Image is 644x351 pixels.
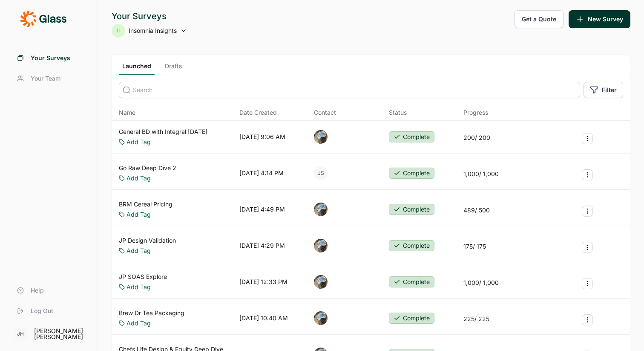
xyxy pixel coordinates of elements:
[314,311,328,325] img: ocn8z7iqvmiiaveqkfqd.png
[314,275,328,289] img: ocn8z7iqvmiiaveqkfqd.png
[119,236,176,245] a: JP Design Validation
[463,133,490,142] div: 200 / 200
[161,62,185,75] a: Drafts
[582,206,593,217] button: Survey Actions
[119,309,184,317] a: Brew Dr Tea Packaging
[389,168,434,179] button: Complete
[582,242,593,253] button: Survey Actions
[129,26,177,35] span: Insomnia Insights
[239,133,285,141] div: [DATE] 9:06 AM
[119,82,580,98] input: Search
[582,314,593,325] button: Survey Actions
[314,166,328,180] div: JS
[584,82,623,98] button: Filter
[119,128,207,136] a: General BD with Integral [DATE]
[602,86,617,94] span: Filter
[463,315,489,323] div: 225 / 225
[463,108,488,117] div: Progress
[31,74,60,83] span: Your Team
[463,206,490,215] div: 489 / 500
[126,138,151,146] a: Add Tag
[515,10,563,28] button: Get a Quote
[119,62,155,75] a: Launched
[314,130,328,144] img: ocn8z7iqvmiiaveqkfqd.png
[314,239,328,252] img: ocn8z7iqvmiiaveqkfqd.png
[119,164,176,172] a: Go Raw Deep Dive 2
[582,133,593,144] button: Survey Actions
[582,169,593,180] button: Survey Actions
[239,169,284,177] div: [DATE] 4:14 PM
[314,203,328,216] img: ocn8z7iqvmiiaveqkfqd.png
[31,286,44,295] span: Help
[126,210,151,219] a: Add Tag
[239,108,277,117] span: Date Created
[389,240,434,251] button: Complete
[119,273,167,281] a: JP SOAS Explore
[582,278,593,289] button: Survey Actions
[389,276,434,287] button: Complete
[314,108,336,117] div: Contact
[239,278,287,286] div: [DATE] 12:33 PM
[14,327,27,341] div: JH
[126,319,151,328] a: Add Tag
[239,314,288,322] div: [DATE] 10:40 AM
[239,241,285,250] div: [DATE] 4:29 PM
[463,278,499,287] div: 1,000 / 1,000
[389,108,407,117] div: Status
[463,170,499,178] div: 1,000 / 1,000
[31,54,70,62] span: Your Surveys
[126,247,151,255] a: Add Tag
[126,174,151,183] a: Add Tag
[112,10,187,22] div: Your Surveys
[389,204,434,215] button: Complete
[34,328,87,340] div: [PERSON_NAME] [PERSON_NAME]
[569,10,630,28] button: New Survey
[31,307,53,315] span: Log Out
[119,108,135,117] span: Name
[119,200,172,209] a: BRM Cereal Pricing
[126,283,151,291] a: Add Tag
[389,131,434,142] button: Complete
[112,24,125,38] div: II
[389,313,434,324] button: Complete
[239,205,285,214] div: [DATE] 4:49 PM
[463,242,486,251] div: 175 / 175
